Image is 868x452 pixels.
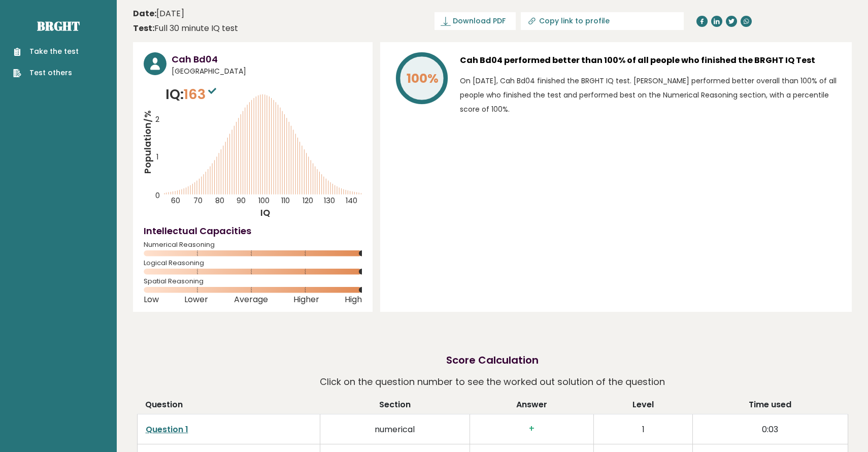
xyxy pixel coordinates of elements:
a: Test others [13,68,79,78]
th: Answer [470,399,594,414]
tspan: 0 [155,190,160,201]
p: On [DATE], Cah Bd04 finished the BRGHT IQ test. [PERSON_NAME] performed better overall than 100% ... [460,74,841,116]
h4: Intellectual Capacities [144,224,362,238]
a: Take the test [13,46,79,57]
th: Question [137,399,320,414]
div: Full 30 minute IQ test [133,22,238,35]
p: IQ: [165,84,219,105]
p: Click on the question number to see the worked out solution of the question [320,373,665,391]
tspan: 130 [324,196,335,206]
span: Low [144,298,159,302]
span: 163 [184,85,219,104]
h3: + [478,424,586,434]
a: Download PDF [435,12,516,30]
a: Question 1 [146,424,188,435]
td: numerical [320,414,470,444]
span: Download PDF [453,16,506,26]
tspan: 110 [281,196,290,206]
span: Higher [293,298,319,302]
h2: Score Calculation [446,352,539,368]
td: 0:03 [693,414,848,444]
tspan: 100% [407,70,439,87]
span: Spatial Reasoning [144,279,362,283]
span: Logical Reasoning [144,261,362,265]
h3: Cah Bd04 performed better than 100% of all people who finished the BRGHT IQ Test [460,52,841,69]
tspan: 80 [215,196,224,206]
b: Date: [133,8,156,19]
span: [GEOGRAPHIC_DATA] [172,66,362,77]
tspan: 70 [193,196,203,206]
h3: Cah Bd04 [172,52,362,66]
span: Lower [184,298,208,302]
th: Time used [693,399,848,414]
tspan: 140 [346,196,358,206]
a: Brght [37,18,80,34]
th: Section [320,399,470,414]
th: Level [594,399,693,414]
tspan: 60 [171,196,180,206]
tspan: Population/% [141,110,154,174]
tspan: IQ [260,206,270,219]
tspan: 90 [237,196,246,206]
span: Average [234,298,268,302]
tspan: 120 [303,196,313,206]
tspan: 100 [259,196,270,206]
time: [DATE] [133,8,184,20]
td: 1 [594,414,693,444]
tspan: 1 [156,152,158,163]
tspan: 2 [155,114,159,124]
span: Numerical Reasoning [144,243,362,247]
span: High [345,298,362,302]
b: Test: [133,22,154,34]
